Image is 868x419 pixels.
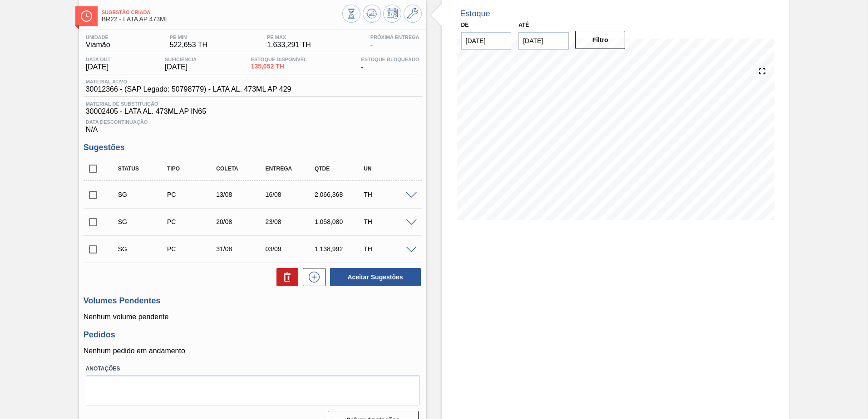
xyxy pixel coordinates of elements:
h3: Sugestões [84,143,422,152]
span: Estoque Bloqueado [361,57,419,62]
div: TH [361,218,416,225]
span: Suficiência [165,57,197,62]
div: Tipo [165,166,220,172]
div: TH [361,245,416,253]
input: dd/mm/yyyy [518,32,569,50]
div: 13/08/2025 [214,191,269,198]
button: Filtro [575,31,626,49]
button: Ir ao Master Data / Geral [404,5,422,23]
div: Nova sugestão [298,268,325,286]
div: Pedido de Compra [165,191,220,198]
div: Qtde [312,166,367,172]
label: De [461,22,469,28]
div: Estoque [460,9,490,19]
span: 30002405 - LATA AL. 473ML AP IN65 [86,107,419,116]
div: Excluir Sugestões [272,268,298,286]
span: [DATE] [165,63,197,71]
div: Entrega [263,166,318,172]
span: 1.633,291 TH [267,41,311,49]
input: dd/mm/yyyy [461,32,512,50]
div: 1.138,992 [312,245,367,253]
p: Nenhum volume pendente [84,313,422,321]
div: N/A [84,116,422,134]
span: Material de Substituição [86,101,419,107]
div: 1.058,080 [312,218,367,225]
span: Viamão [86,41,110,49]
img: Ícone [81,10,92,22]
span: Unidade [86,34,110,40]
button: Aceitar Sugestões [330,268,421,286]
span: 135,052 TH [251,63,307,70]
div: 23/08/2025 [263,218,318,225]
div: 20/08/2025 [214,218,269,225]
div: 16/08/2025 [263,191,318,198]
div: Coleta [214,166,269,172]
span: [DATE] [86,63,111,71]
div: UN [361,166,416,172]
button: Visão Geral dos Estoques [342,5,360,23]
span: Sugestão Criada [102,10,342,15]
div: Sugestão Criada [116,218,171,225]
div: - [368,34,422,49]
h3: Volumes Pendentes [84,296,422,306]
span: PE MAX [267,34,311,40]
div: Sugestão Criada [116,245,171,253]
div: - [359,57,421,71]
label: Até [518,22,529,28]
div: 31/08/2025 [214,245,269,253]
button: Atualizar Gráfico [363,5,381,23]
h3: Pedidos [84,330,422,340]
p: Nenhum pedido em andamento [84,347,422,355]
div: Pedido de Compra [165,218,220,225]
span: Próxima Entrega [370,34,419,40]
div: Pedido de Compra [165,245,220,253]
div: 03/09/2025 [263,245,318,253]
div: Sugestão Criada [116,191,171,198]
span: PE MIN [170,34,207,40]
div: 2.066,368 [312,191,367,198]
span: Data out [86,57,111,62]
span: Data Descontinuação [86,119,419,125]
button: Programar Estoque [383,5,401,23]
span: 30012366 - (SAP Legado: 50798779) - LATA AL. 473ML AP 429 [86,85,291,93]
div: Aceitar Sugestões [325,267,422,287]
span: 522,653 TH [170,41,207,49]
div: Status [116,166,171,172]
span: BR22 - LATA AP 473ML [102,16,342,23]
span: Material ativo [86,79,291,84]
span: Estoque Disponível [251,57,307,62]
label: Anotações [86,362,419,375]
div: TH [361,191,416,198]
